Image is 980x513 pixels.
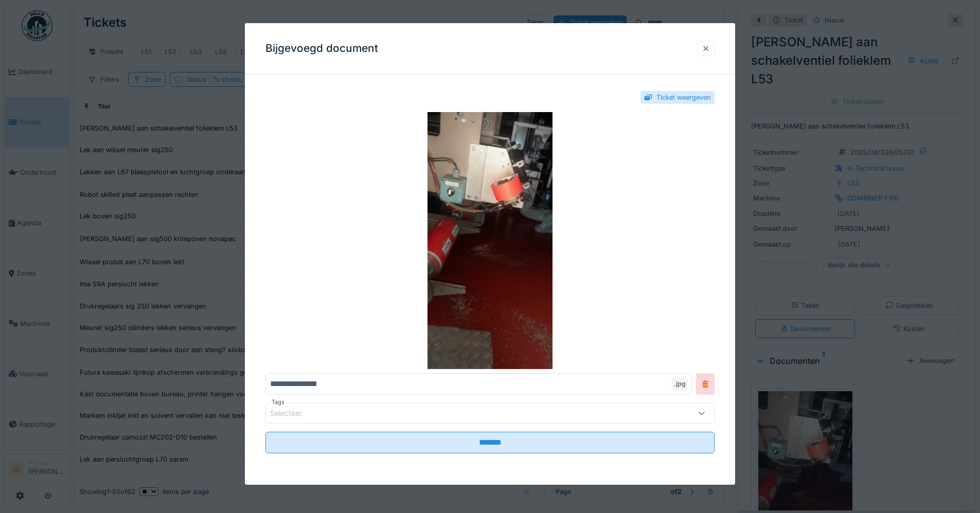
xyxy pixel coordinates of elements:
[265,42,378,55] h3: Bijgevoegd document
[270,398,287,407] label: Tags
[270,408,316,419] div: Selecteer
[265,112,715,369] img: 44e4689e-d93c-4f0c-996a-973447df4cf2-20250817_204014.jpg
[672,377,688,391] div: .jpg
[656,93,711,102] div: Ticket weergeven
